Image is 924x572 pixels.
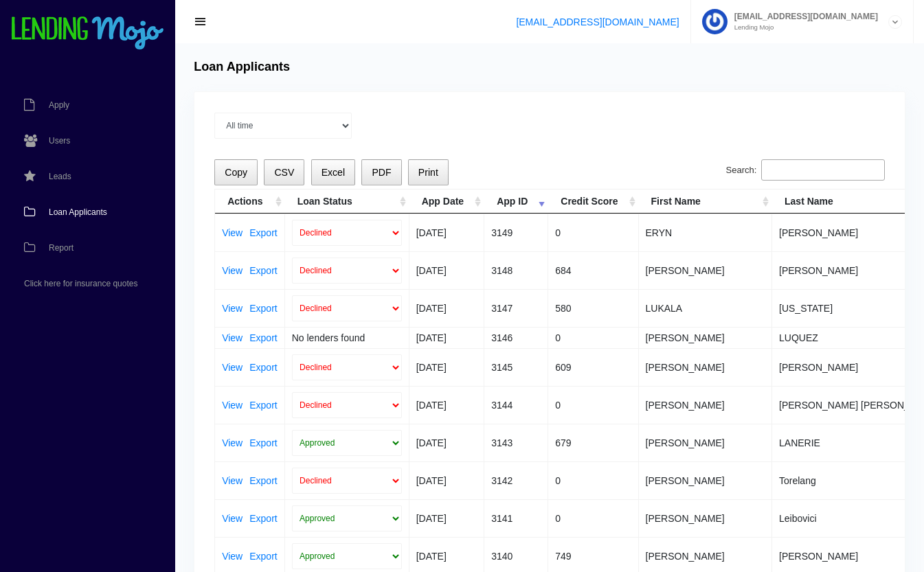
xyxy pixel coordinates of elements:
[285,190,409,214] th: Loan Status: activate to sort column ascending
[222,438,243,448] a: View
[285,327,409,348] td: No lenders found
[639,461,773,499] td: [PERSON_NAME]
[361,159,401,186] button: PDF
[409,348,484,386] td: [DATE]
[249,438,277,448] a: Export
[49,244,74,252] span: Report
[225,167,247,178] span: Copy
[548,461,638,499] td: 0
[194,60,290,75] h4: Loan Applicants
[222,228,243,238] a: View
[24,279,137,288] span: Click here for insurance quotes
[484,190,548,214] th: App ID: activate to sort column ascending
[222,363,243,372] a: View
[49,172,71,181] span: Leads
[548,327,638,348] td: 0
[516,16,679,27] a: [EMAIL_ADDRESS][DOMAIN_NAME]
[548,386,638,424] td: 0
[639,190,773,214] th: First Name: activate to sort column ascending
[639,327,773,348] td: [PERSON_NAME]
[249,304,277,313] a: Export
[639,386,773,424] td: [PERSON_NAME]
[249,476,277,485] a: Export
[249,266,277,275] a: Export
[548,190,638,214] th: Credit Score: activate to sort column ascending
[311,159,356,186] button: Excel
[249,514,277,523] a: Export
[222,514,243,523] a: View
[222,476,243,485] a: View
[548,499,638,537] td: 0
[222,551,243,561] a: View
[409,190,484,214] th: App Date: activate to sort column ascending
[728,24,878,31] small: Lending Mojo
[409,386,484,424] td: [DATE]
[409,214,484,251] td: [DATE]
[409,461,484,499] td: [DATE]
[484,214,548,251] td: 3149
[484,348,548,386] td: 3145
[49,137,70,145] span: Users
[702,9,728,34] img: Profile image
[409,327,484,348] td: [DATE]
[418,167,438,178] span: Print
[761,159,885,181] input: Search:
[484,289,548,327] td: 3147
[639,348,773,386] td: [PERSON_NAME]
[372,167,391,178] span: PDF
[249,333,277,343] a: Export
[249,363,277,372] a: Export
[214,159,258,186] button: Copy
[409,251,484,289] td: [DATE]
[548,289,638,327] td: 580
[264,159,304,186] button: CSV
[49,101,69,109] span: Apply
[548,214,638,251] td: 0
[639,251,773,289] td: [PERSON_NAME]
[484,386,548,424] td: 3144
[484,251,548,289] td: 3148
[10,16,165,51] img: logo-small.png
[548,424,638,461] td: 679
[409,424,484,461] td: [DATE]
[409,499,484,537] td: [DATE]
[484,424,548,461] td: 3143
[49,208,107,216] span: Loan Applicants
[249,400,277,410] a: Export
[726,159,885,181] label: Search:
[409,289,484,327] td: [DATE]
[222,333,243,343] a: View
[639,499,773,537] td: [PERSON_NAME]
[548,348,638,386] td: 609
[408,159,449,186] button: Print
[249,551,277,561] a: Export
[322,167,345,178] span: Excel
[484,327,548,348] td: 3146
[249,228,277,238] a: Export
[639,289,773,327] td: LUKALA
[222,400,243,410] a: View
[728,12,878,21] span: [EMAIL_ADDRESS][DOMAIN_NAME]
[548,251,638,289] td: 684
[639,424,773,461] td: [PERSON_NAME]
[484,499,548,537] td: 3141
[274,167,294,178] span: CSV
[484,461,548,499] td: 3142
[639,214,773,251] td: ERYN
[222,304,243,313] a: View
[222,266,243,275] a: View
[215,190,285,214] th: Actions: activate to sort column ascending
